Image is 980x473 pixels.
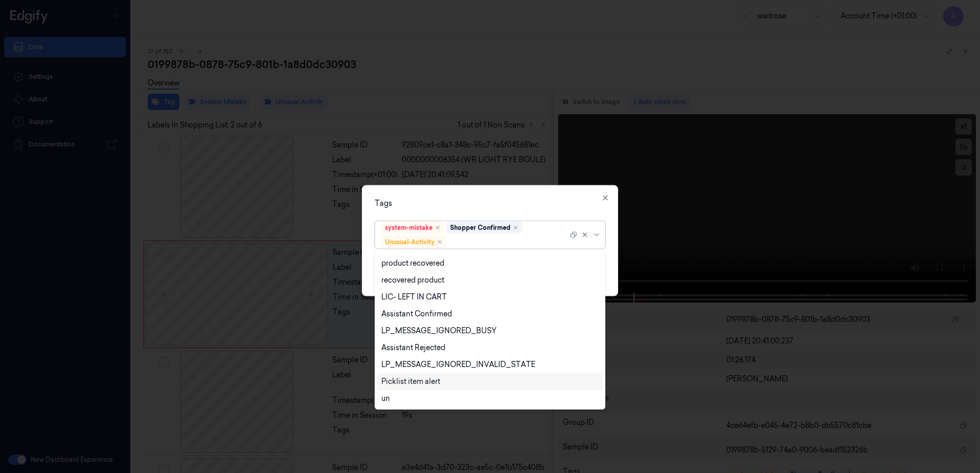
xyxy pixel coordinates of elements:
[381,326,497,336] div: LP_MESSAGE_IGNORED_BUSY
[450,223,511,232] div: Shopper Confirmed
[381,258,444,269] div: product recovered
[385,223,433,232] div: system-mistake
[381,359,535,370] div: LP_MESSAGE_IGNORED_INVALID_STATE
[381,309,452,319] div: Assistant Confirmed
[375,198,605,209] div: Tags
[385,238,435,247] div: Unusual-Activity
[381,292,447,303] div: LIC- LEFT IN CART
[513,225,519,231] div: Remove ,Shopper Confirmed
[381,275,444,286] div: recovered product
[381,376,440,387] div: Picklist item alert
[435,225,441,231] div: Remove ,system-mistake
[381,342,445,353] div: Assistant Rejected
[381,393,390,404] div: un
[437,239,443,245] div: Remove ,Unusual-Activity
